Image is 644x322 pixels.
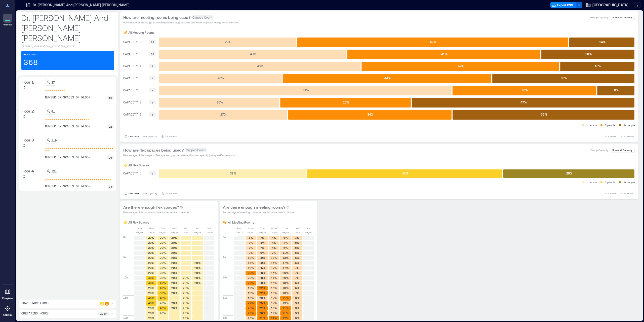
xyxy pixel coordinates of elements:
[123,65,141,68] text: CAPACITY 4
[207,226,211,230] p: Sat
[612,148,632,152] p: Show all Capacity
[21,79,34,85] p: Floor 1
[123,41,141,44] text: CAPACITY 2
[295,306,299,310] text: 8%
[33,3,129,8] p: Dr. [PERSON_NAME] And [PERSON_NAME] [PERSON_NAME]
[271,286,277,290] text: 15%
[248,261,254,264] text: 14%
[148,276,154,279] text: 40%
[194,281,200,284] text: 20%
[123,204,179,210] p: Are there enough flex spaces?
[171,306,177,310] text: 20%
[271,261,277,264] text: 16%
[624,135,634,138] span: COMPARE
[3,313,12,316] p: Settings
[305,230,312,234] p: 08/09
[586,180,597,184] p: 1 person
[160,281,166,284] text: 40%
[128,163,149,167] p: All Flex Spaces
[590,148,608,152] p: Group Capacity
[160,251,166,254] text: 20%
[295,256,299,259] text: 6%
[271,316,277,320] text: 21%
[45,185,90,189] p: number of spaces on floor
[295,246,299,249] text: 5%
[614,88,619,92] text: 8 %
[183,301,189,305] text: 20%
[183,296,189,300] text: 20%
[159,230,166,234] p: 08/05
[283,276,289,279] text: 20%
[595,64,601,68] text: 16 %
[137,226,142,230] p: Sun
[248,286,254,290] text: 19%
[283,301,289,305] text: 19%
[259,316,265,320] text: 21%
[183,230,189,234] p: 08/07
[272,251,276,254] text: 7%
[171,276,177,279] text: 20%
[148,256,154,259] text: 20%
[160,271,166,274] text: 20%
[272,246,276,249] text: 4%
[171,246,177,249] text: 20%
[123,296,128,300] p: 11a
[294,230,301,234] p: 08/08
[283,281,289,284] text: 18%
[194,271,200,274] text: 20%
[295,276,299,279] text: 7%
[566,171,573,175] text: 28 %
[191,15,213,19] span: Capped Count
[605,123,615,127] p: 2 people
[295,261,299,264] text: 6%
[123,255,126,259] p: 9a
[272,241,276,244] text: 4%
[223,296,227,300] p: 11a
[123,14,190,20] p: How are meeting rooms being used?
[183,286,189,290] text: 20%
[248,230,254,234] p: 08/04
[608,135,616,138] span: EXPORT
[223,210,294,214] p: Percentage of meeting rooms in use for more than 1 minute
[283,286,289,290] text: 18%
[148,306,154,310] text: 20%
[307,226,310,230] p: Sat
[160,256,166,259] text: 20%
[21,302,49,306] p: Space Functions
[45,125,90,129] p: number of spaces on floor
[295,251,299,254] text: 6%
[271,301,277,305] text: 17%
[21,168,34,174] p: Floor 4
[295,286,299,290] text: 6%
[248,306,254,310] text: 26%
[623,123,635,127] p: 3+ people
[148,266,154,269] text: 20%
[217,100,223,104] text: 25 %
[603,191,617,196] button: EXPORT
[271,256,277,259] text: 13%
[271,291,277,295] text: 16%
[148,241,154,244] text: 20%
[1,286,14,301] a: Floorplans
[1,12,14,28] a: Analytics
[584,1,630,9] button: [GEOGRAPHIC_DATA]
[248,276,254,279] text: 20%
[248,256,254,259] text: 10%
[586,123,597,127] p: 1 person
[160,261,166,264] text: 20%
[284,241,288,244] text: 4%
[259,266,265,269] text: 15%
[283,306,289,310] text: 21%
[171,251,177,254] text: 20%
[295,266,299,269] text: 7%
[259,291,265,295] text: 22%
[605,180,615,184] p: 2 people
[194,261,200,264] text: 20%
[194,276,200,279] text: 20%
[260,236,264,239] text: 7%
[271,276,277,279] text: 14%
[599,40,606,44] text: 14 %
[259,276,265,279] text: 18%
[623,180,635,184] p: 3+ people
[458,64,464,68] text: 42 %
